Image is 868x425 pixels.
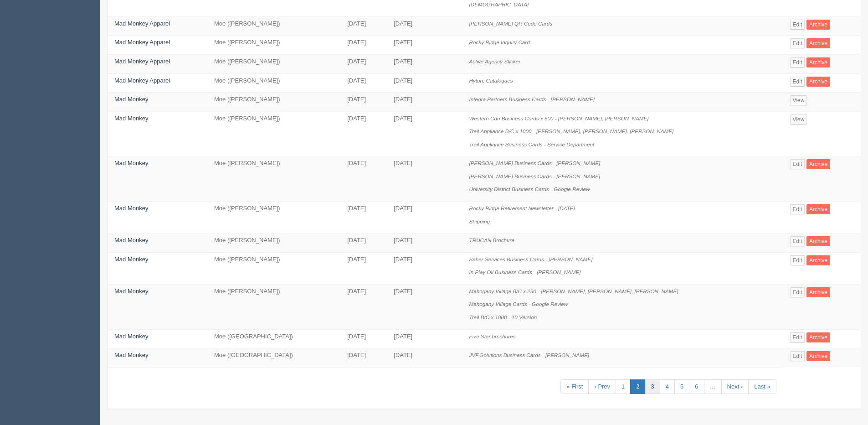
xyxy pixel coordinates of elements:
[207,73,340,93] td: Moe ([PERSON_NAME])
[114,115,148,122] a: Mad Monkey
[387,252,462,284] td: [DATE]
[114,77,170,84] a: Mad Monkey Apparel
[806,287,830,297] a: Archive
[387,348,462,368] td: [DATE]
[207,202,340,233] td: Moe ([PERSON_NAME])
[340,329,387,348] td: [DATE]
[387,284,462,329] td: [DATE]
[806,351,830,361] a: Archive
[674,379,689,394] a: 5
[387,329,462,348] td: [DATE]
[469,301,568,307] i: Mahogany Village Cards - Google Review
[387,233,462,253] td: [DATE]
[469,256,593,262] i: Saher Services Business Cards - [PERSON_NAME]
[469,173,601,179] i: [PERSON_NAME] Business Cards - [PERSON_NAME]
[806,38,830,48] a: Archive
[387,111,462,156] td: [DATE]
[689,379,704,394] a: 6
[469,352,590,358] i: JVF Solutions Business Cards - [PERSON_NAME]
[469,218,490,224] i: Shipping
[806,255,830,265] a: Archive
[207,329,340,348] td: Moe ([GEOGRAPHIC_DATA])
[340,252,387,284] td: [DATE]
[114,39,170,46] a: Mad Monkey Apparel
[806,20,830,30] a: Archive
[387,73,462,93] td: [DATE]
[469,58,521,64] i: Active Agency Sticker
[790,20,805,30] a: Edit
[469,237,514,243] i: TRUCAN Brochure
[469,78,513,83] i: Hytorc Catalogues
[469,205,575,211] i: Rocky Ridge Retirement Newsletter - [DATE]
[207,252,340,284] td: Moe ([PERSON_NAME])
[207,93,340,112] td: Moe ([PERSON_NAME])
[469,21,553,26] i: [PERSON_NAME] QR Code Cards
[616,379,631,394] a: 1
[806,159,830,169] a: Archive
[790,77,805,87] a: Edit
[469,128,674,134] i: Trail Appliance B/C x 1000 - [PERSON_NAME], [PERSON_NAME], [PERSON_NAME]
[469,288,678,294] i: Mahogany Village B/C x 250 - [PERSON_NAME], [PERSON_NAME], [PERSON_NAME]
[114,58,170,65] a: Mad Monkey Apparel
[207,36,340,55] td: Moe ([PERSON_NAME])
[340,93,387,112] td: [DATE]
[790,351,805,361] a: Edit
[560,379,589,394] a: « First
[207,54,340,73] td: Moe ([PERSON_NAME])
[469,115,649,121] i: Western Cdn Business Cards x 500 - [PERSON_NAME], [PERSON_NAME]
[790,255,805,265] a: Edit
[207,16,340,36] td: Moe ([PERSON_NAME])
[207,111,340,156] td: Moe ([PERSON_NAME])
[748,379,776,394] a: Last »
[387,36,462,55] td: [DATE]
[207,233,340,253] td: Moe ([PERSON_NAME])
[469,1,529,7] i: [DEMOGRAPHIC_DATA]
[340,284,387,329] td: [DATE]
[114,237,148,244] a: Mad Monkey
[207,348,340,368] td: Moe ([GEOGRAPHIC_DATA])
[340,348,387,368] td: [DATE]
[790,287,805,297] a: Edit
[114,352,148,358] a: Mad Monkey
[207,156,340,202] td: Moe ([PERSON_NAME])
[114,256,148,263] a: Mad Monkey
[114,205,148,212] a: Mad Monkey
[806,332,830,342] a: Archive
[469,186,590,192] i: University District Business Cards - Google Review
[469,333,516,339] i: Five Star brochures
[469,160,601,166] i: [PERSON_NAME] Business Cards - [PERSON_NAME]
[114,96,148,103] a: Mad Monkey
[588,379,616,394] a: ‹ Prev
[806,204,830,214] a: Archive
[340,73,387,93] td: [DATE]
[806,77,830,87] a: Archive
[340,156,387,202] td: [DATE]
[469,141,595,147] i: Trail Appliance Business Cards - Service Department
[790,114,807,124] a: View
[114,288,148,295] a: Mad Monkey
[630,379,645,394] a: 2
[469,96,595,102] i: Integra Partners Business Cards - [PERSON_NAME]
[340,111,387,156] td: [DATE]
[114,160,148,166] a: Mad Monkey
[340,54,387,73] td: [DATE]
[660,379,675,394] a: 4
[387,54,462,73] td: [DATE]
[790,236,805,246] a: Edit
[387,16,462,36] td: [DATE]
[790,332,805,342] a: Edit
[469,39,530,45] i: Rocky Ridge Inquiry Card
[790,38,805,48] a: Edit
[114,20,170,27] a: Mad Monkey Apparel
[790,204,805,214] a: Edit
[340,16,387,36] td: [DATE]
[790,95,807,105] a: View
[340,202,387,233] td: [DATE]
[790,159,805,169] a: Edit
[704,379,722,394] a: …
[340,233,387,253] td: [DATE]
[207,284,340,329] td: Moe ([PERSON_NAME])
[790,57,805,67] a: Edit
[721,379,749,394] a: Next ›
[387,156,462,202] td: [DATE]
